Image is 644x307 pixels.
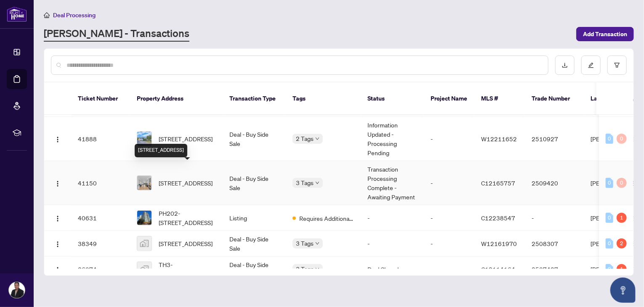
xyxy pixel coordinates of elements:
img: thumbnail-img [137,211,152,225]
span: Requires Additional Docs [299,214,354,223]
div: 0 [617,178,627,188]
td: Deal - Buy Side Sale [223,117,286,161]
td: Transaction Processing Complete - Awaiting Payment [361,161,424,205]
button: Logo [51,262,64,276]
td: 40631 [71,205,130,231]
span: 3 Tags [296,238,314,248]
div: 0 [606,178,613,188]
button: Logo [51,132,64,146]
img: Logo [54,136,61,143]
span: PH202-[STREET_ADDRESS] [159,209,216,227]
img: logo [7,6,27,22]
img: Logo [54,241,61,248]
div: 0 [606,134,613,144]
td: Deal - Buy Side Sale [223,257,286,282]
span: down [315,181,319,185]
th: Trade Number [525,82,584,115]
td: - [424,257,474,282]
span: 3 Tags [296,264,314,274]
td: 2510927 [525,117,584,161]
div: 1 [617,213,627,223]
td: - [361,205,424,231]
button: Open asap [610,278,636,303]
td: Deal - Buy Side Sale [223,231,286,257]
span: C12238547 [481,214,515,222]
td: - [525,205,584,231]
td: 2508307 [525,231,584,257]
span: TH3-[STREET_ADDRESS] [159,260,216,278]
div: 1 [617,264,627,274]
button: edit [581,56,601,75]
div: 0 [606,238,613,249]
th: Status [361,82,424,115]
td: - [424,205,474,231]
td: 41888 [71,117,130,161]
span: Add Transaction [583,27,627,41]
td: 36074 [71,257,130,282]
th: Transaction Type [223,82,286,115]
button: filter [607,56,627,75]
td: - [424,117,474,161]
th: Property Address [130,82,223,115]
span: [STREET_ADDRESS] [159,134,213,143]
span: [STREET_ADDRESS] [159,178,213,188]
span: home [44,12,50,18]
th: Tags [286,82,361,115]
img: Logo [54,267,61,273]
img: thumbnail-img [137,176,152,190]
span: Deal Processing [53,11,96,19]
td: Deal - Buy Side Sale [223,161,286,205]
img: thumbnail-img [137,132,152,146]
button: Logo [51,176,64,190]
span: C12114164 [481,265,515,273]
th: MLS # [474,82,525,115]
div: 2 [617,238,627,249]
img: Logo [54,215,61,222]
img: thumbnail-img [137,236,152,251]
span: W12211652 [481,135,517,143]
a: [PERSON_NAME] - Transactions [44,26,189,42]
div: 0 [606,213,613,223]
button: Logo [51,237,64,250]
span: 3 Tags [296,178,314,188]
td: Information Updated - Processing Pending [361,117,424,161]
div: 0 [606,264,613,274]
td: 2509420 [525,161,584,205]
td: Listing [223,205,286,231]
div: [STREET_ADDRESS] [135,144,187,157]
span: C12165757 [481,179,515,187]
th: Ticket Number [71,82,130,115]
span: filter [614,62,620,68]
td: 41150 [71,161,130,205]
td: 38349 [71,231,130,257]
td: - [424,161,474,205]
span: W12161970 [481,240,517,247]
img: thumbnail-img [137,262,152,276]
span: down [315,241,319,246]
span: down [315,137,319,141]
td: - [424,231,474,257]
td: 2507487 [525,257,584,282]
span: edit [588,62,594,68]
td: - [361,231,424,257]
span: down [315,267,319,271]
button: Add Transaction [576,27,634,41]
th: Project Name [424,82,474,115]
img: Profile Icon [9,282,25,298]
td: Deal Closed [361,257,424,282]
span: 2 Tags [296,134,314,143]
img: Logo [54,180,61,187]
span: download [562,62,568,68]
button: Logo [51,211,64,225]
div: 0 [617,134,627,144]
button: download [555,56,575,75]
span: [STREET_ADDRESS] [159,239,213,248]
